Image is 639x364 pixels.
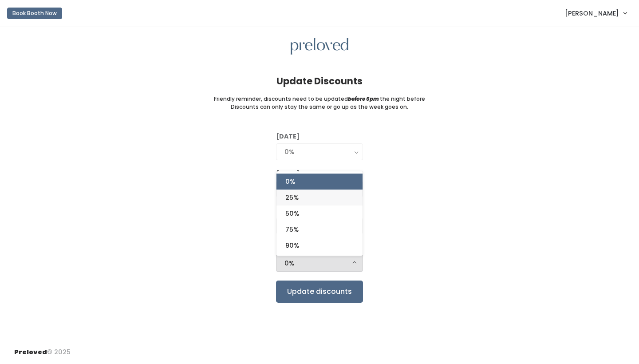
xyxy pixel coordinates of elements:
small: Friendly reminder, discounts need to be updated the night before [214,95,425,103]
div: 0% [284,147,355,157]
button: Book Booth Now [7,8,62,19]
span: [PERSON_NAME] [565,8,619,18]
div: © 2025 [14,340,71,357]
span: Preloved [14,348,47,356]
button: 0% [276,143,363,160]
span: 50% [285,209,299,218]
i: before 6pm [348,95,379,103]
a: Book Booth Now [7,4,62,23]
h4: Update Discounts [276,76,363,86]
label: [DATE] [276,132,300,141]
a: [PERSON_NAME] [556,4,635,23]
span: 90% [285,241,299,250]
span: 0% [285,177,295,186]
label: [DATE] [276,169,300,178]
span: 25% [285,193,299,202]
img: preloved logo [291,38,348,55]
button: 0% [276,255,363,272]
div: 0% [284,258,355,268]
span: 75% [285,225,299,234]
small: Discounts can only stay the same or go up as the week goes on. [231,103,408,111]
input: Update discounts [276,281,363,303]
